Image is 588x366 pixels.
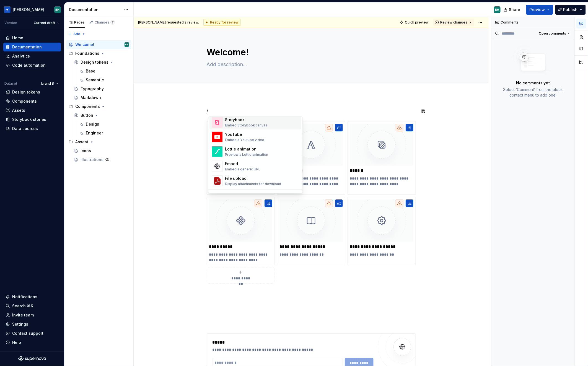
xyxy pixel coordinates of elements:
[3,311,61,320] a: Invite team
[3,33,61,42] a: Home
[203,19,241,26] div: Ready for review
[12,331,43,336] div: Contact support
[12,108,25,113] div: Assets
[516,80,550,86] p: No comments yet
[81,148,91,154] div: Icons
[225,123,267,128] div: Embed Storybook canvas
[526,5,553,15] button: Preview
[12,117,46,122] div: Storybook stories
[3,61,61,70] a: Code automation
[350,199,413,242] img: 14b8ef7f-fe9d-4c7f-9a7f-3a537c899d3b.png
[75,139,88,145] div: Assest
[72,58,131,67] a: Design tokens
[12,98,37,104] div: Components
[75,104,100,109] div: Components
[86,130,103,136] div: Engineer
[207,108,208,114] span: /
[209,199,273,242] img: 17b30f93-2c0b-48ec-a24e-c2b8b1add689.png
[77,129,131,137] a: Engineer
[66,137,131,146] div: Assest
[66,102,131,111] div: Components
[225,167,260,172] div: Embed a generic URL
[12,63,46,68] div: Code automation
[225,182,281,186] div: Display attachments for download
[530,7,545,12] span: Preview
[3,302,61,310] button: Search ⌘K
[66,40,131,49] a: Welcome!BH
[4,6,11,13] img: 049812b6-2877-400d-9dc9-987621144c16.png
[66,30,87,38] button: Add
[209,193,301,197] div: Other
[3,43,61,51] a: Documentation
[12,89,40,95] div: Design tokens
[3,97,61,106] a: Components
[12,35,23,41] div: Home
[69,20,85,25] div: Pages
[18,356,46,362] svg: Supernova Logo
[12,294,37,300] div: Notifications
[4,81,17,86] div: Dataset
[3,115,61,124] a: Storybook stories
[433,19,474,26] button: Review changes
[81,95,101,100] div: Markdown
[492,17,574,28] div: Comments
[81,157,103,162] div: Illustrations
[225,138,264,142] div: Embed a Youtube video
[498,87,568,98] p: Select ‘Comment’ from the block context menu to add one.
[81,86,104,92] div: Typography
[77,67,131,76] a: Base
[72,155,131,164] a: Illustrations
[495,7,499,12] div: BH
[3,320,61,329] a: Settings
[405,20,429,25] span: Quick preview
[225,117,267,123] div: Storybook
[77,120,131,129] a: Design
[12,312,34,318] div: Invite team
[75,42,94,47] div: Welcome!
[206,46,415,59] textarea: Welcome!
[3,52,61,61] a: Analytics
[12,303,33,309] div: Search ⌘K
[3,329,61,338] button: Contact support
[77,76,131,84] a: Semantic
[126,42,128,47] div: BH
[279,124,343,166] img: d2b2f80b-e015-4d15-a820-c9552cd7554f.png
[81,59,108,65] div: Design tokens
[225,146,268,152] div: Lottie animation
[12,321,28,327] div: Settings
[110,20,115,25] span: 7
[225,152,268,157] div: Preview a Lottie animation
[350,124,413,166] img: f6e3719e-8f8f-4a87-804e-fd5b7508e3da.png
[3,106,61,115] a: Assets
[440,20,467,25] span: Review changes
[95,20,115,25] div: Changes
[1,4,63,15] button: [PERSON_NAME]BH
[75,51,99,56] div: Foundations
[3,292,61,301] button: Notifications
[72,111,131,120] a: Button
[12,44,42,50] div: Documentation
[66,49,131,58] div: Foundations
[225,176,281,181] div: File upload
[279,199,343,242] img: b520f683-daa6-437b-95f1-226f1e138359.png
[72,93,131,102] a: Markdown
[72,146,131,155] a: Icons
[86,68,95,74] div: Base
[31,19,62,27] button: Current draft
[86,121,99,127] div: Design
[69,7,121,12] div: Documentation
[4,21,17,25] div: Version
[13,7,44,12] div: [PERSON_NAME]
[398,19,431,26] button: Quick preview
[56,7,60,12] div: BH
[138,20,166,24] span: [PERSON_NAME]
[563,7,578,12] span: Publish
[539,31,566,36] span: Open comments
[73,32,80,36] span: Add
[208,117,302,193] div: Suggestions
[537,30,572,37] button: Open comments
[3,88,61,97] a: Design tokens
[39,80,61,87] button: brand B
[138,20,199,25] span: requested a review.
